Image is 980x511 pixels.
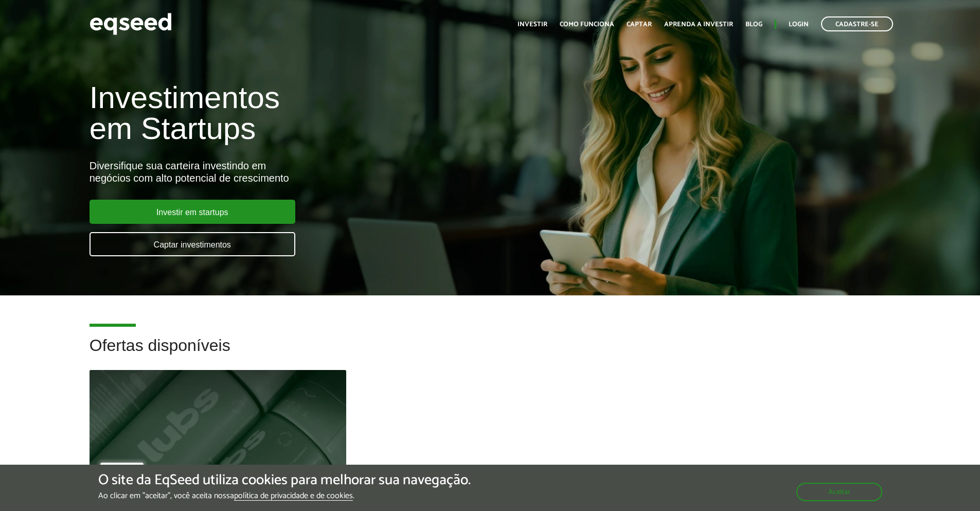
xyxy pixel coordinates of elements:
[90,10,172,38] img: EqSeed
[821,16,893,31] a: Cadastre-se
[98,472,471,488] h5: O site da EqSeed utiliza cookies para melhorar sua navegação.
[518,21,547,28] a: Investir
[90,232,295,256] a: Captar investimentos
[90,160,564,184] div: Diversifique sua carteira investindo em negócios com alto potencial de crescimento
[90,337,891,370] h2: Ofertas disponíveis
[796,483,882,501] button: Aceitar
[627,21,652,28] a: Captar
[234,492,353,501] a: política de privacidade e de cookies
[745,21,762,28] a: Blog
[789,21,809,28] a: Login
[98,491,471,501] p: Ao clicar em "aceitar", você aceita nossa .
[560,21,614,28] a: Como funciona
[90,200,295,224] a: Investir em startups
[664,21,733,28] a: Aprenda a investir
[90,82,564,144] h1: Investimentos em Startups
